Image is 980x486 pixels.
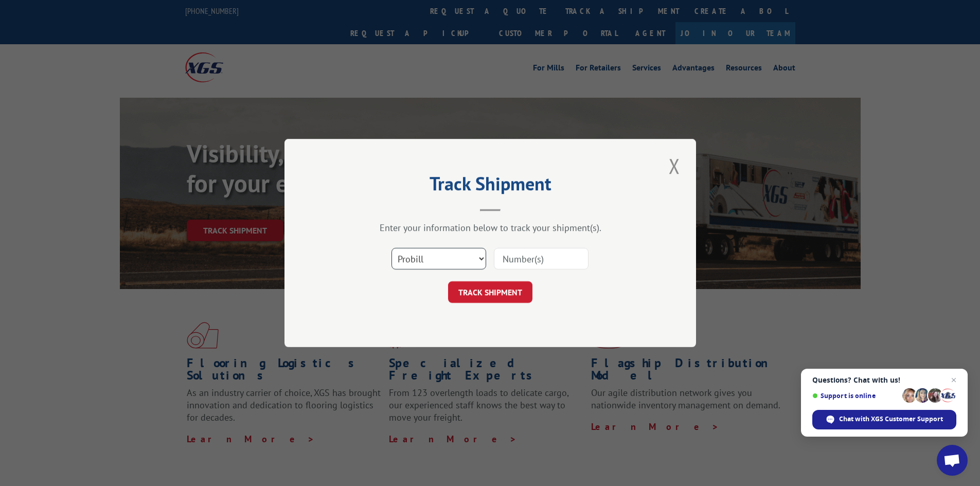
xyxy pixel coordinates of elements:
a: Open chat [937,445,968,476]
span: Support is online [812,392,899,400]
button: Close modal [666,152,683,180]
span: Chat with XGS Customer Support [812,410,956,429]
h2: Track Shipment [336,176,645,196]
span: Chat with XGS Customer Support [839,415,943,424]
button: TRACK SHIPMENT [448,281,532,303]
input: Number(s) [494,248,589,269]
div: Enter your information below to track your shipment(s). [336,222,645,233]
span: Questions? Chat with us! [812,376,956,384]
